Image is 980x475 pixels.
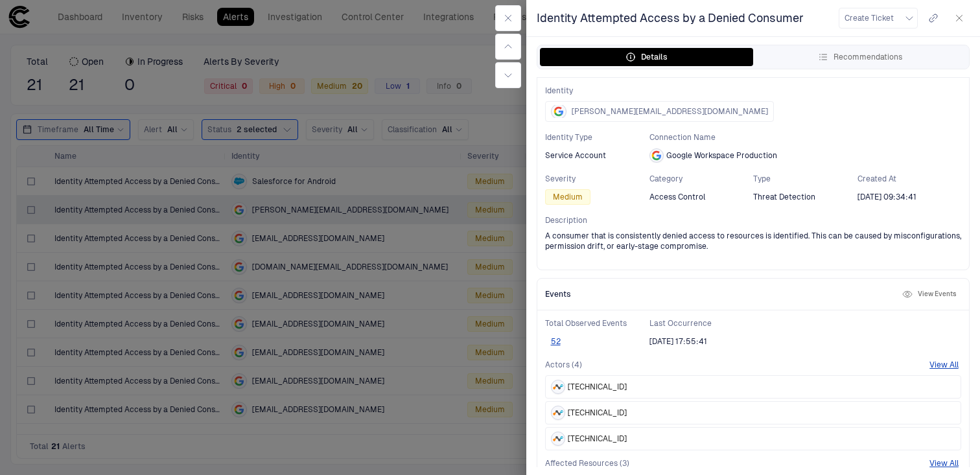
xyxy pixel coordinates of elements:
[857,192,916,202] span: [DATE] 09:34:41
[537,10,804,26] span: Identity Attempted Access by a Denied Consumer
[929,458,959,469] button: View All
[900,286,959,302] button: View Events
[545,289,571,299] span: Events
[857,192,916,202] div: 26/08/2025 08:34:41 (GMT+00:00 UTC)
[818,52,902,62] div: Recommendations
[545,318,649,329] span: Total Observed Events
[666,150,777,161] span: Google Workspace Production
[545,336,566,347] button: 52
[568,434,627,444] span: [TECHNICAL_ID]
[649,336,707,347] span: [DATE] 17:55:41
[568,408,627,418] span: [TECHNICAL_ID]
[572,106,768,117] span: [PERSON_NAME][EMAIL_ADDRESS][DOMAIN_NAME]
[545,458,629,469] span: Affected Resources (3)
[545,215,961,226] span: Description
[545,150,606,161] span: Service Account
[857,174,962,184] span: Created At
[649,336,707,347] div: 06/03/2025 17:55:41 (GMT+00:00 UTC)
[649,318,754,329] span: Last Occurrence
[753,192,815,202] span: Threat Detection
[553,408,563,418] div: Netskope
[545,101,774,122] button: [PERSON_NAME][EMAIL_ADDRESS][DOMAIN_NAME]
[839,8,918,29] button: Create Ticket
[649,174,754,184] span: Category
[625,52,668,62] div: Details
[545,132,649,143] span: Identity Type
[753,174,857,184] span: Type
[545,86,961,96] span: Identity
[649,132,962,143] span: Connection Name
[545,174,649,184] span: Severity
[553,434,563,444] div: Netskope
[545,360,582,370] span: Actors (4)
[545,231,961,251] span: A consumer that is consistently denied access to resources is identified. This can be caused by m...
[845,13,894,23] span: Create Ticket
[553,192,583,202] span: Medium
[568,382,627,392] span: [TECHNICAL_ID]
[929,360,959,370] button: View All
[553,382,563,392] div: Netskope
[649,192,705,202] span: Access Control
